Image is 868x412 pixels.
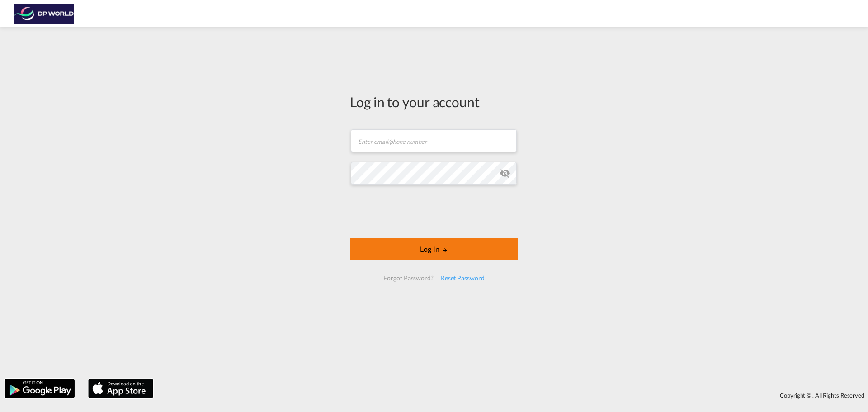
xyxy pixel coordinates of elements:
div: Reset Password [437,270,488,286]
input: Enter email/phone number [351,129,517,152]
iframe: reCAPTCHA [365,194,503,229]
md-icon: icon-eye-off [500,168,510,179]
img: google.png [4,378,75,399]
img: c08ca190194411f088ed0f3ba295208c.png [14,4,75,24]
div: Forgot Password? [380,270,437,286]
img: apple.png [87,378,154,399]
div: Copyright © . All Rights Reserved [158,388,868,403]
div: Log in to your account [350,92,518,111]
button: LOGIN [350,238,518,260]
